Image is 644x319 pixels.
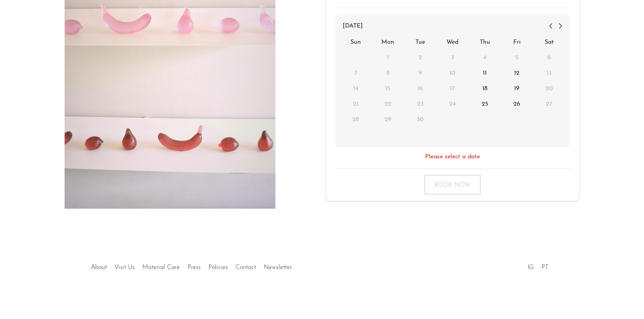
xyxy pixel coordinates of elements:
div: Sun [340,34,372,50]
span: 26 [510,97,524,111]
span: 11 [478,66,492,80]
a: Material Care [142,264,180,271]
div: Sat [533,34,565,50]
a: Visit Us [114,264,135,271]
div: Thu [468,34,501,50]
a: Contact [236,264,256,271]
div: [DATE] [340,19,565,33]
span: 18 [478,82,492,96]
span: 12 [510,66,524,80]
div: Mon [372,34,404,50]
ul: Quick links [87,258,296,273]
ul: Social Medias [524,258,552,273]
a: IG [528,264,534,271]
div: Fri [501,34,533,50]
div: Wed [436,34,468,50]
a: About [91,264,107,271]
a: Policies [208,264,228,271]
span: 25 [478,97,492,111]
div: Tue [404,34,436,50]
span: 19 [510,82,524,96]
a: PT [542,264,548,271]
a: Press [188,264,201,271]
div: Please select a date [425,152,480,162]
